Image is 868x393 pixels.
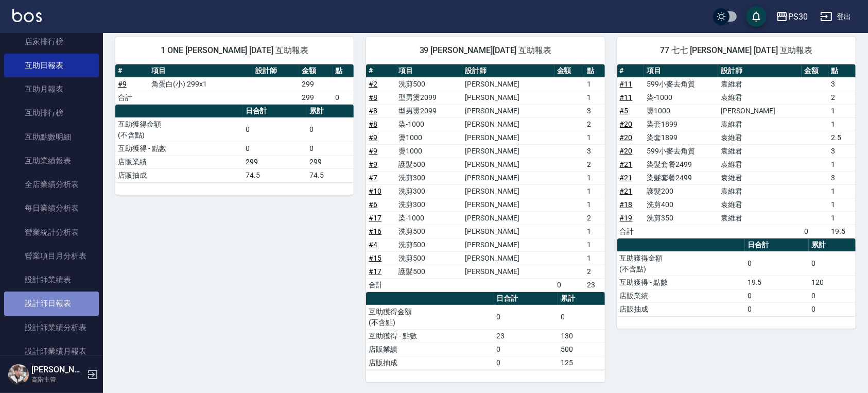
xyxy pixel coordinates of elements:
td: 互助獲得金額 (不含點) [366,305,494,329]
th: 項目 [396,64,462,78]
a: 互助點數明細 [4,125,99,149]
td: 袁維君 [718,171,802,184]
td: 130 [558,329,605,343]
td: 3 [828,144,856,158]
td: 互助獲得 - 點數 [366,329,494,343]
a: 店家排行榜 [4,30,99,54]
td: 0 [243,117,307,142]
td: 2 [828,91,856,104]
a: #8 [369,93,377,101]
td: 0 [745,302,809,316]
td: 染-1000 [396,211,462,225]
a: #6 [369,200,377,209]
img: Person [8,364,29,385]
a: #19 [620,214,633,222]
td: 299 [299,91,333,104]
img: Logo [12,9,42,22]
a: #8 [369,120,377,128]
td: 1 [584,91,605,104]
th: 設計師 [462,64,554,78]
a: #18 [620,200,633,209]
td: 3 [828,171,856,184]
td: 店販抽成 [115,168,243,182]
td: 袁維君 [718,91,802,104]
a: 設計師業績表 [4,268,99,292]
th: 日合計 [745,238,809,252]
td: 袁維君 [718,184,802,198]
td: 染髮套餐2499 [644,171,718,184]
span: 1 ONE [PERSON_NAME] [DATE] 互助報表 [128,45,341,56]
td: 0 [494,343,558,356]
a: #11 [620,93,633,101]
td: [PERSON_NAME] [462,198,554,211]
th: 點 [828,64,856,78]
td: 1 [584,184,605,198]
td: 0 [558,305,605,329]
a: #7 [369,174,377,182]
a: #20 [620,133,633,142]
td: 23 [584,278,605,292]
td: 角蛋白(小) 299x1 [149,77,253,91]
a: #17 [369,214,381,222]
td: 299 [299,77,333,91]
td: [PERSON_NAME] [462,117,554,131]
a: #21 [620,174,633,182]
td: 合計 [617,225,645,238]
a: #10 [369,187,381,195]
p: 高階主管 [31,375,84,384]
a: 設計師業績分析表 [4,316,99,339]
a: #9 [118,80,127,88]
td: 護髮500 [396,158,462,171]
a: 設計師業績月報表 [4,339,99,363]
td: 互助獲得 - 點數 [617,276,745,289]
button: PS30 [772,6,812,27]
td: 1 [828,117,856,131]
td: 洗剪300 [396,171,462,184]
th: # [366,64,396,78]
td: 0 [554,278,584,292]
th: 日合計 [494,292,558,305]
td: 洗剪500 [396,238,462,251]
a: 營業項目月分析表 [4,244,99,268]
td: 0 [494,305,558,329]
td: 1 [584,198,605,211]
td: 3 [828,77,856,91]
td: [PERSON_NAME] [718,104,802,117]
th: # [617,64,645,78]
a: 營業統計分析表 [4,220,99,244]
td: 1 [584,238,605,251]
td: 護髮200 [644,184,718,198]
td: 1 [584,131,605,144]
table: a dense table [366,64,604,292]
td: [PERSON_NAME] [462,184,554,198]
td: 型男燙2099 [396,91,462,104]
td: 1 [828,158,856,171]
span: 77 七七 [PERSON_NAME] [DATE] 互助報表 [630,45,843,56]
td: 1 [584,251,605,265]
button: 登出 [816,7,856,26]
td: 袁維君 [718,144,802,158]
td: 299 [243,155,307,168]
td: 120 [809,276,856,289]
td: 染套1899 [644,131,718,144]
a: 互助業績報表 [4,149,99,173]
td: [PERSON_NAME] [462,104,554,117]
td: 0 [809,289,856,302]
td: 74.5 [307,168,354,182]
th: 項目 [149,64,253,78]
td: 2 [584,211,605,225]
th: 日合計 [243,105,307,118]
td: 299 [307,155,354,168]
a: 設計師日報表 [4,292,99,315]
td: 洗剪500 [396,251,462,265]
td: 500 [558,343,605,356]
td: 洗剪300 [396,198,462,211]
td: 店販業績 [617,289,745,302]
td: [PERSON_NAME] [462,238,554,251]
table: a dense table [617,238,856,316]
td: 燙1000 [396,131,462,144]
td: 23 [494,329,558,343]
td: 店販業績 [366,343,494,356]
td: 599小麥去角質 [644,77,718,91]
th: 點 [584,64,605,78]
